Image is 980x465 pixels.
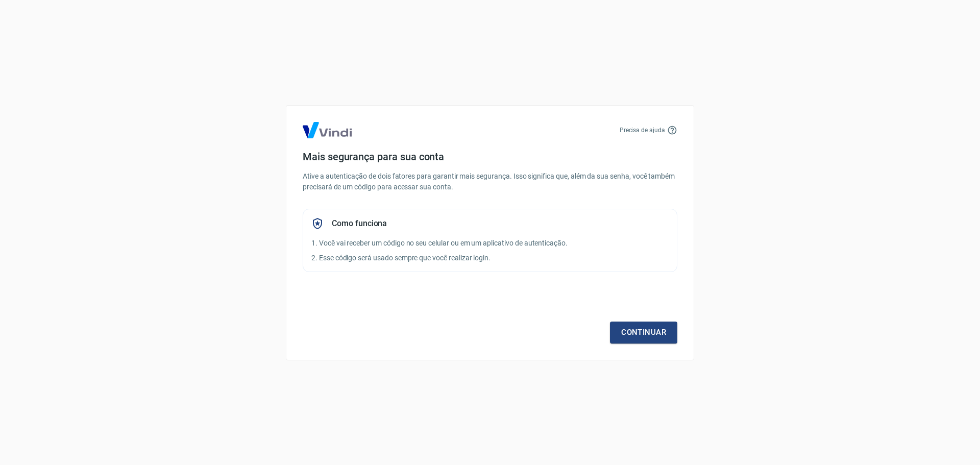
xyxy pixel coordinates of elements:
p: 1. Você vai receber um código no seu celular ou em um aplicativo de autenticação. [311,238,669,249]
p: Ative a autenticação de dois fatores para garantir mais segurança. Isso significa que, além da su... [303,171,677,192]
p: 2. Esse código será usado sempre que você realizar login. [311,253,669,263]
img: Logo Vind [303,122,352,138]
a: Continuar [610,322,677,343]
h4: Mais segurança para sua conta [303,151,677,163]
p: Precisa de ajuda [620,126,665,135]
h5: Como funciona [332,218,387,229]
